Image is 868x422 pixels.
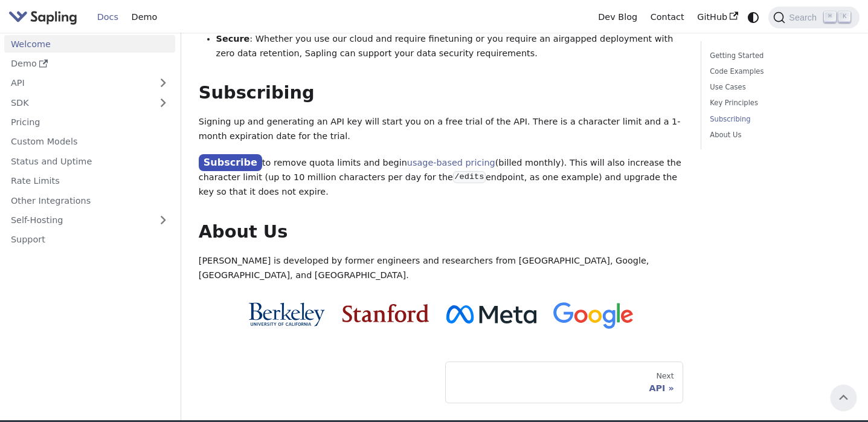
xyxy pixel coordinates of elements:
a: Getting Started [710,50,846,62]
p: [PERSON_NAME] is developed by former engineers and researchers from [GEOGRAPHIC_DATA], Google, [G... [199,254,683,283]
a: Use Cases [710,82,846,93]
a: Demo [125,8,164,27]
a: Subscribing [710,114,846,125]
img: Cal [248,302,325,326]
p: to remove quota limits and begin (billed monthly). This will also increase the character limit (u... [199,155,683,200]
button: Switch between dark and light mode (currently system mode) [745,8,762,26]
img: Stanford [342,304,429,322]
button: Expand sidebar category 'API' [151,74,175,92]
a: NextAPI [445,362,683,403]
img: Meta [446,305,536,323]
a: Sapling.ai [8,8,82,26]
img: Google [553,302,634,329]
kbd: K [838,11,850,22]
a: Custom Models [4,133,175,151]
a: Demo [4,55,175,73]
a: Contact [644,8,691,27]
a: API [4,74,151,92]
a: Dev Blog [591,8,643,27]
a: Code Examples [710,66,846,77]
h2: About Us [199,221,683,243]
kbd: ⌘ [824,11,836,22]
h2: Subscribing [199,82,683,104]
div: Next [455,371,674,381]
a: Subscribe [199,154,262,172]
a: usage-based pricing [407,158,495,167]
strong: Secure [216,34,250,44]
li: : Whether you use our cloud and require finetuning or you require an airgapped deployment with ze... [216,32,684,61]
a: Other Integrations [4,192,175,210]
a: About Us [710,129,846,141]
code: /edits [453,171,486,183]
img: Sapling.ai [8,8,77,26]
a: Self-Hosting [4,212,175,229]
a: SDK [4,94,151,112]
div: API [455,383,674,394]
a: Key Principles [710,97,846,109]
a: Pricing [4,114,175,131]
span: Search [785,13,824,22]
nav: Docs pages [199,362,683,403]
a: GitHub [690,8,744,27]
a: Status and Uptime [4,153,175,170]
a: Welcome [4,36,175,53]
button: Search (Command+K) [768,7,859,28]
a: Docs [91,8,125,27]
a: Rate Limits [4,172,175,190]
button: Scroll back to top [831,385,857,411]
a: Support [4,231,175,248]
button: Expand sidebar category 'SDK' [151,94,175,112]
p: Signing up and generating an API key will start you on a free trial of the API. There is a charac... [199,115,683,144]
